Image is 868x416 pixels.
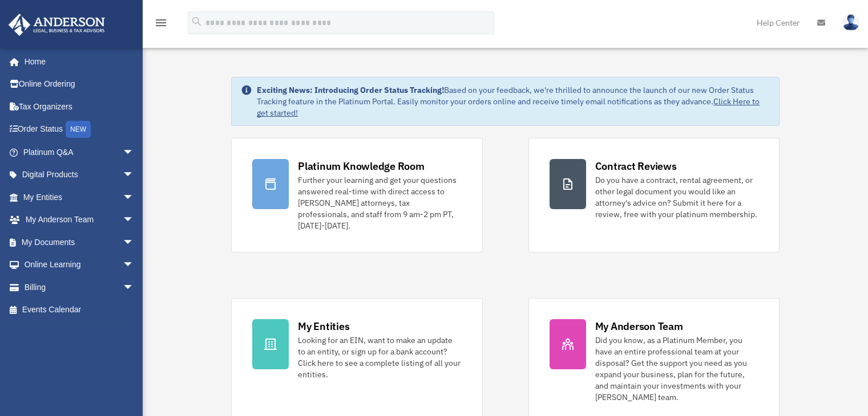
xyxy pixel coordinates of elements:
strong: Exciting News: Introducing Order Status Tracking! [257,85,444,95]
div: Looking for an EIN, want to make an update to an entity, or sign up for a bank account? Click her... [298,335,461,380]
a: Digital Productsarrow_drop_down [8,164,151,186]
i: menu [154,16,168,30]
a: My Documentsarrow_drop_down [8,231,151,254]
div: Further your learning and get your questions answered real-time with direct access to [PERSON_NAM... [298,174,461,231]
span: arrow_drop_down [123,254,146,277]
div: My Entities [298,319,349,333]
span: arrow_drop_down [123,209,146,232]
a: Billingarrow_drop_down [8,276,151,299]
div: My Anderson Team [595,319,683,333]
a: Platinum Q&Aarrow_drop_down [8,141,151,164]
a: Online Ordering [8,73,151,96]
a: menu [154,20,168,30]
a: Home [8,50,146,73]
div: Based on your feedback, we're thrilled to announce the launch of our new Order Status Tracking fe... [257,84,770,119]
div: Do you have a contract, rental agreement, or other legal document you would like an attorney's ad... [595,174,758,220]
a: Online Learningarrow_drop_down [8,254,151,276]
div: Contract Reviews [595,159,677,173]
a: My Anderson Teamarrow_drop_down [8,209,151,231]
div: Did you know, as a Platinum Member, you have an entire professional team at your disposal? Get th... [595,335,758,403]
a: Click Here to get started! [257,96,760,118]
span: arrow_drop_down [123,231,146,254]
span: arrow_drop_down [123,276,146,299]
span: arrow_drop_down [123,164,146,187]
span: arrow_drop_down [123,141,146,164]
img: Anderson Advisors Platinum Portal [5,14,108,36]
a: Tax Organizers [8,95,151,118]
div: NEW [66,121,91,138]
img: User Pic [842,14,859,31]
div: Platinum Knowledge Room [298,159,425,173]
a: Platinum Knowledge Room Further your learning and get your questions answered real-time with dire... [231,138,482,252]
a: Contract Reviews Do you have a contract, rental agreement, or other legal document you would like... [528,138,780,252]
i: search [191,15,203,28]
a: Order StatusNEW [8,118,151,141]
a: Events Calendar [8,299,151,321]
span: arrow_drop_down [123,186,146,209]
a: My Entitiesarrow_drop_down [8,186,151,209]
